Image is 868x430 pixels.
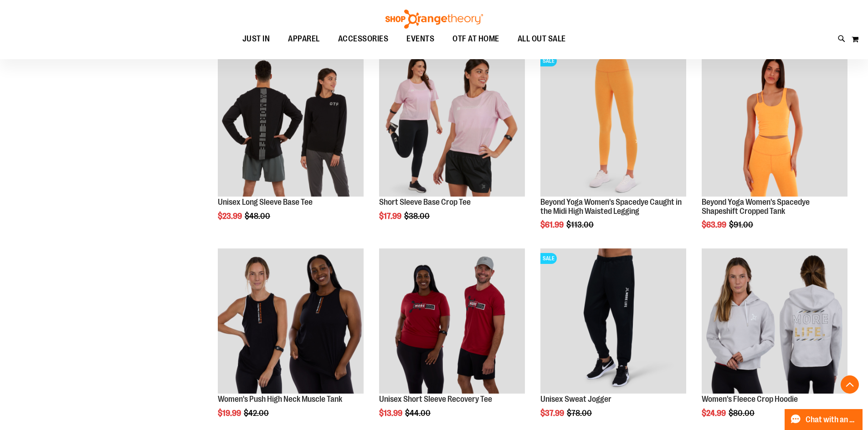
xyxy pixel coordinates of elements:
[702,51,847,197] img: Product image for Beyond Yoga Womens Spacedye Shapeshift Cropped Tank
[218,197,313,207] a: Unisex Long Sleeve Base Tee
[288,29,320,49] span: APPAREL
[702,220,728,229] span: $63.99
[540,56,557,66] span: SALE
[245,212,272,221] span: $48.00
[540,220,565,229] span: $61.99
[218,409,242,418] span: $19.99
[702,248,847,394] img: Product image for Womens Fleece Crop Hoodie
[702,409,727,418] span: $24.99
[540,51,686,198] a: Product image for Beyond Yoga Womens Spacedye Caught in the Midi High Waisted LeggingSALE
[452,29,499,49] span: OTF AT HOME
[375,46,529,244] div: product
[218,248,364,395] a: Product image for Push High Neck Muscle Tank
[540,409,565,418] span: $37.99
[697,46,852,253] div: product
[242,29,270,49] span: JUST IN
[218,395,342,404] a: Women's Push High Neck Muscle Tank
[384,10,484,29] img: Shop Orangetheory
[785,409,863,430] button: Chat with an Expert
[702,197,810,216] a: Beyond Yoga Women's Spacedye Shapeshift Cropped Tank
[379,51,525,198] a: Product image for Short Sleeve Base Crop Tee
[729,220,755,229] span: $91.00
[729,409,756,418] span: $80.00
[566,220,595,229] span: $113.00
[379,51,525,197] img: Product image for Short Sleeve Base Crop Tee
[379,248,525,394] img: Product image for Unisex SS Recovery Tee
[406,29,434,49] span: EVENTS
[218,248,364,394] img: Product image for Push High Neck Muscle Tank
[218,51,364,198] a: Product image for Unisex Long Sleeve Base Tee
[338,29,389,49] span: ACCESSORIES
[702,51,847,198] a: Product image for Beyond Yoga Womens Spacedye Shapeshift Cropped Tank
[540,197,682,216] a: Beyond Yoga Women's Spacedye Caught in the Midi High Waisted Legging
[518,29,566,49] span: ALL OUT SALE
[540,51,686,197] img: Product image for Beyond Yoga Womens Spacedye Caught in the Midi High Waisted Legging
[404,212,431,221] span: $38.00
[213,46,368,244] div: product
[567,409,593,418] span: $78.00
[702,395,798,404] a: Women's Fleece Crop Hoodie
[379,212,403,221] span: $17.99
[379,197,471,207] a: Short Sleeve Base Crop Tee
[540,248,686,394] img: Product image for Unisex Sweat Jogger
[218,212,243,221] span: $23.99
[702,248,847,395] a: Product image for Womens Fleece Crop Hoodie
[379,409,404,418] span: $13.99
[540,248,686,395] a: Product image for Unisex Sweat JoggerSALE
[540,253,557,264] span: SALE
[540,395,611,404] a: Unisex Sweat Jogger
[841,375,859,394] button: Back To Top
[405,409,432,418] span: $44.00
[806,415,857,424] span: Chat with an Expert
[244,409,270,418] span: $42.00
[379,248,525,395] a: Product image for Unisex SS Recovery Tee
[536,46,691,253] div: product
[218,51,364,197] img: Product image for Unisex Long Sleeve Base Tee
[379,395,492,404] a: Unisex Short Sleeve Recovery Tee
